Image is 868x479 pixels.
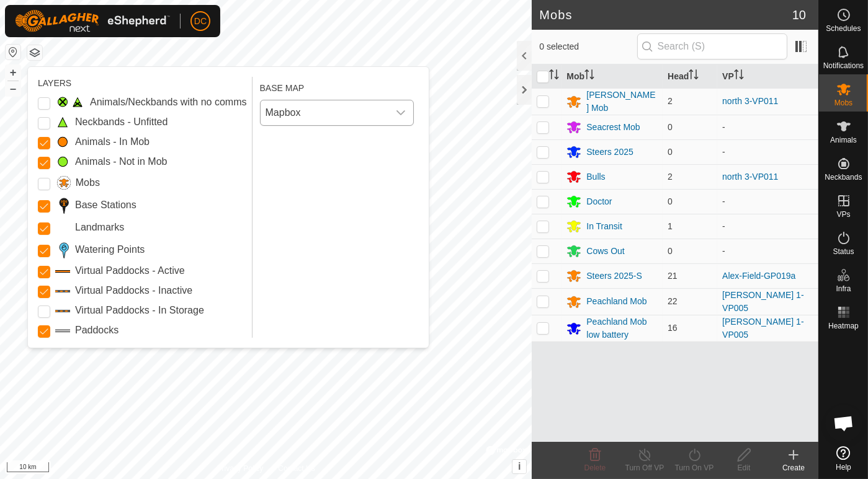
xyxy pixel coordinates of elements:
div: Seacrest Mob [586,121,640,134]
span: 0 [668,147,673,157]
span: 10 [792,6,806,24]
div: Open chat [825,405,862,442]
input: Search (S) [637,33,787,59]
span: Status [833,248,854,255]
span: Animals [830,136,857,144]
p-sorticon: Activate to sort [734,71,744,81]
label: Neckbands - Unfitted [75,115,168,130]
span: 0 selected [539,40,637,53]
span: Help [836,464,851,471]
span: Delete [584,464,606,472]
div: dropdown trigger [388,100,413,125]
div: [PERSON_NAME] Mob [586,89,658,115]
button: + [6,65,20,80]
div: Bulls [586,170,605,183]
span: 0 [668,122,673,132]
p-sorticon: Activate to sort [584,71,594,81]
div: Turn On VP [669,462,719,473]
button: Reset Map [6,45,20,59]
div: Peachland Mob low battery [586,315,658,341]
span: 2 [668,96,673,106]
span: 1 [668,221,673,231]
div: Steers 2025 [586,146,633,159]
p-sorticon: Activate to sort [549,71,559,81]
label: Virtual Paddocks - Inactive [75,283,192,298]
span: Neckbands [825,174,862,181]
a: Contact Us [278,463,315,474]
a: Alex-Field-GP019a [722,271,795,281]
span: 22 [668,296,678,306]
span: DC [194,15,207,28]
a: north 3-VP011 [722,172,778,182]
div: Doctor [586,195,612,208]
label: Virtual Paddocks - In Storage [75,303,204,318]
td: - [717,189,818,214]
span: Notifications [823,62,864,69]
span: i [518,461,521,472]
td: - [717,239,818,263]
a: [PERSON_NAME] 1-VP005 [722,317,803,340]
button: Map Layers [27,45,42,60]
a: Privacy Policy [217,463,264,474]
div: Turn Off VP [620,462,669,473]
span: Schedules [826,25,861,32]
label: Mobs [76,175,100,190]
a: [PERSON_NAME] 1-VP005 [722,290,803,313]
a: Help [819,441,868,476]
span: 0 [668,246,673,256]
label: Animals - Not in Mob [75,154,168,169]
span: 21 [668,271,678,281]
label: Paddocks [75,323,119,338]
h2: Mobs [539,7,792,22]
span: Heatmap [828,322,859,330]
div: LAYERS [38,77,247,90]
label: Virtual Paddocks - Active [75,263,185,278]
div: Cows Out [586,245,624,258]
p-sorticon: Activate to sort [689,71,699,81]
label: Base Stations [75,198,136,213]
img: Gallagher Logo [15,10,170,32]
td: - [717,115,818,139]
div: In Transit [586,220,622,233]
div: BASE MAP [260,77,414,95]
span: 16 [668,323,678,333]
div: Steers 2025-S [586,270,642,283]
span: VPs [836,211,850,218]
th: Head [663,64,717,89]
td: - [717,214,818,239]
a: north 3-VP011 [722,96,778,106]
th: Mob [562,64,663,89]
span: Mapbox [261,100,388,125]
th: VP [717,64,818,89]
td: - [717,139,818,164]
div: Peachland Mob [586,295,647,308]
span: Infra [836,285,851,292]
label: Animals - In Mob [75,134,150,149]
label: Landmarks [75,220,124,235]
button: i [512,460,526,473]
span: 0 [668,196,673,206]
span: 2 [668,172,673,182]
div: Create [769,462,818,473]
button: – [6,81,20,96]
span: Mobs [834,99,852,107]
label: Animals/Neckbands with no comms [90,95,247,110]
div: Edit [719,462,769,473]
label: Watering Points [75,242,145,257]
